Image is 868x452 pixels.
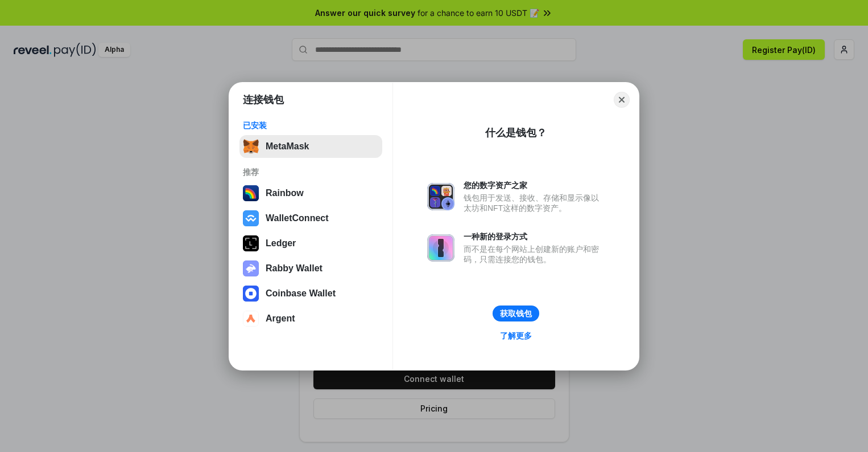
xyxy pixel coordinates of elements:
div: 钱包用于发送、接收、存储和显示像以太坊和NFT这样的数字资产。 [464,193,605,213]
img: svg+xml,%3Csvg%20width%3D%2228%22%20height%3D%2228%22%20viewBox%3D%220%200%2028%2028%22%20fill%3D... [243,286,259,302]
img: svg+xml,%3Csvg%20width%3D%22120%22%20height%3D%22120%22%20viewBox%3D%220%200%20120%20120%22%20fil... [243,185,259,201]
div: Rabby Wallet [266,263,323,274]
button: Rainbow [239,182,382,205]
div: 推荐 [243,167,379,177]
button: Coinbase Wallet [239,282,382,305]
button: WalletConnect [239,207,382,230]
button: Rabby Wallet [239,257,382,280]
div: Ledger [266,238,296,249]
div: 已安装 [243,120,379,131]
div: 一种新的登录方式 [464,231,605,242]
button: MetaMask [239,135,382,158]
img: svg+xml,%3Csvg%20xmlns%3D%22http%3A%2F%2Fwww.w3.org%2F2000%2Fsvg%22%20width%3D%2228%22%20height%3... [243,235,259,251]
img: svg+xml,%3Csvg%20width%3D%2228%22%20height%3D%2228%22%20viewBox%3D%220%200%2028%2028%22%20fill%3D... [243,210,259,226]
img: svg+xml,%3Csvg%20fill%3D%22none%22%20height%3D%2233%22%20viewBox%3D%220%200%2035%2033%22%20width%... [243,139,259,154]
button: Ledger [239,232,382,255]
div: 您的数字资产之家 [464,180,605,190]
img: svg+xml,%3Csvg%20xmlns%3D%22http%3A%2F%2Fwww.w3.org%2F2000%2Fsvg%22%20fill%3D%22none%22%20viewBox... [427,183,454,210]
div: 什么是钱包？ [485,126,547,140]
div: MetaMask [266,141,309,152]
div: Argent [266,313,295,324]
img: svg+xml,%3Csvg%20width%3D%2228%22%20height%3D%2228%22%20viewBox%3D%220%200%2028%2028%22%20fill%3D... [243,311,259,327]
div: WalletConnect [266,213,329,223]
img: svg+xml,%3Csvg%20xmlns%3D%22http%3A%2F%2Fwww.w3.org%2F2000%2Fsvg%22%20fill%3D%22none%22%20viewBox... [427,234,454,262]
h1: 连接钱包 [243,93,284,107]
div: 而不是在每个网站上创建新的账户和密码，只需连接您的钱包。 [464,244,605,264]
div: Coinbase Wallet [266,288,336,299]
button: 获取钱包 [493,306,539,321]
div: Rainbow [266,188,304,198]
div: 了解更多 [500,331,532,341]
div: 获取钱包 [500,308,532,319]
button: Close [614,92,630,108]
img: svg+xml,%3Csvg%20xmlns%3D%22http%3A%2F%2Fwww.w3.org%2F2000%2Fsvg%22%20fill%3D%22none%22%20viewBox... [243,260,259,276]
button: Argent [239,307,382,330]
a: 了解更多 [493,328,539,343]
